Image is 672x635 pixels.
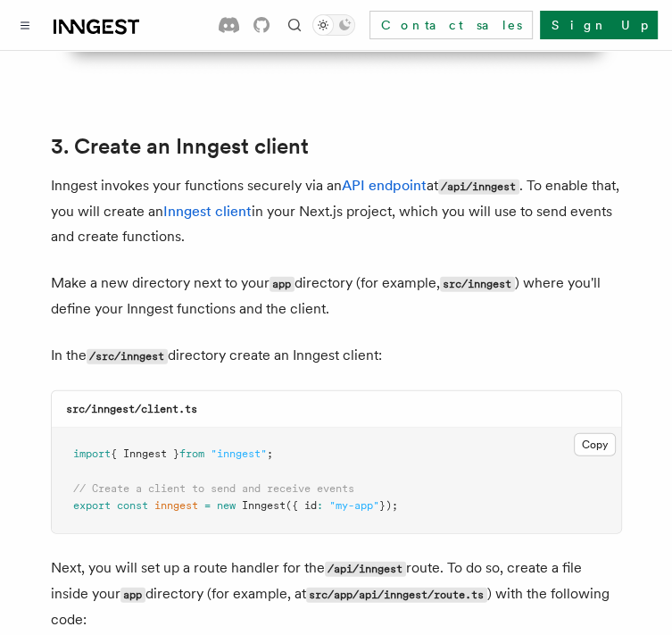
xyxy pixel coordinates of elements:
[574,433,616,456] button: Copy
[242,499,286,512] span: Inngest
[270,277,295,292] code: app
[66,403,197,415] code: src/inngest/client.ts
[284,14,305,36] button: Find something...
[342,177,427,194] a: API endpoint
[438,180,519,195] code: /api/inngest
[369,11,533,39] a: Contact sales
[87,349,168,364] code: /src/inngest
[154,499,198,512] span: inngest
[14,14,36,36] button: Toggle navigation
[267,447,273,460] span: ;
[329,499,379,512] span: "my-app"
[540,11,658,39] a: Sign Up
[120,588,145,603] code: app
[204,499,211,512] span: =
[51,134,309,159] a: 3. Create an Inngest client
[440,277,515,292] code: src/inngest
[163,203,252,220] a: Inngest client
[51,556,622,632] p: Next, you will set up a route handler for the route. To do so, create a file inside your director...
[306,588,487,603] code: src/app/api/inngest/route.ts
[325,562,406,577] code: /api/inngest
[73,482,354,495] span: // Create a client to send and receive events
[179,447,204,460] span: from
[51,343,622,369] p: In the directory create an Inngest client:
[379,499,398,512] span: });
[73,499,111,512] span: export
[317,499,323,512] span: :
[73,447,111,460] span: import
[211,447,267,460] span: "inngest"
[217,499,236,512] span: new
[117,499,148,512] span: const
[286,499,317,512] span: ({ id
[111,447,179,460] span: { Inngest }
[51,173,622,249] p: Inngest invokes your functions securely via an at . To enable that, you will create an in your Ne...
[312,14,355,36] button: Toggle dark mode
[51,271,622,322] p: Make a new directory next to your directory (for example, ) where you'll define your Inngest func...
